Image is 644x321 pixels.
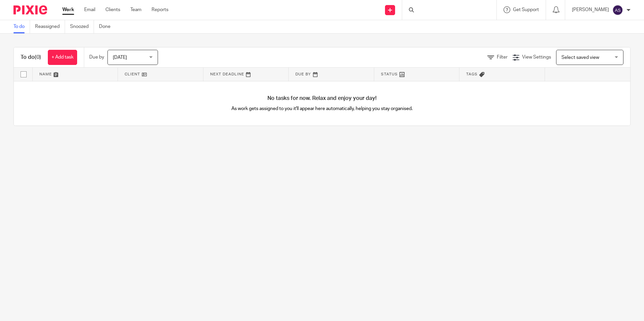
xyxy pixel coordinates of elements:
[572,6,609,13] p: [PERSON_NAME]
[168,105,476,112] p: As work gets assigned to you it'll appear here automatically, helping you stay organised.
[99,20,116,33] a: Done
[35,20,65,33] a: Reassigned
[497,55,508,60] span: Filter
[48,50,77,65] a: + Add task
[13,5,47,14] img: Pixie
[13,20,30,33] a: To do
[35,55,41,60] span: (0)
[62,6,74,13] a: Work
[84,6,95,13] a: Email
[466,72,478,76] span: Tags
[152,6,168,13] a: Reports
[105,6,120,13] a: Clients
[14,95,630,102] h4: No tasks for now. Relax and enjoy your day!
[89,54,104,61] p: Due by
[130,6,141,13] a: Team
[612,5,623,15] img: svg%3E
[561,55,599,60] span: Select saved view
[522,55,551,60] span: View Settings
[70,20,94,33] a: Snoozed
[113,55,127,60] span: [DATE]
[21,54,41,61] h1: To do
[513,7,539,12] span: Get Support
